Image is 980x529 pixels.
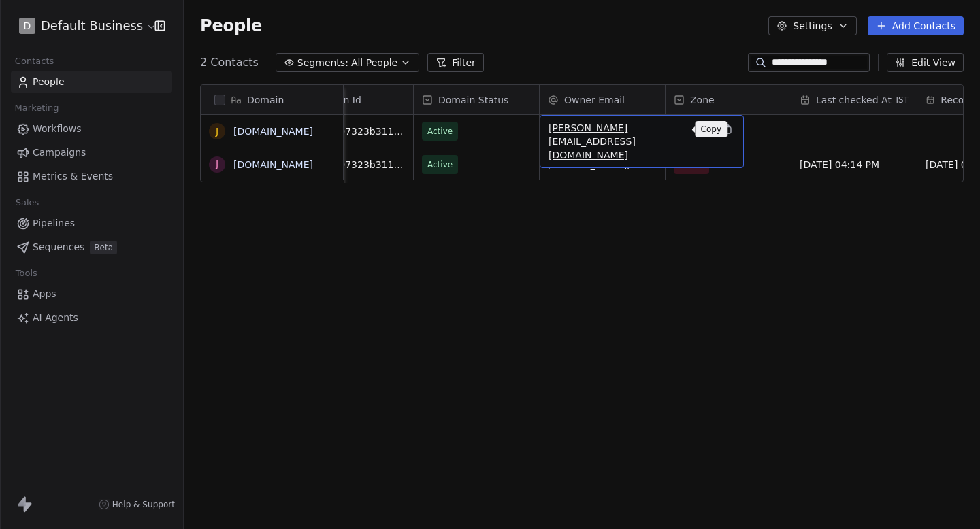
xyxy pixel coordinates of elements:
span: [DATE] 04:14 PM [800,158,909,171]
div: Owner Email [540,85,665,114]
span: Sales [10,192,45,213]
span: Beta [90,241,117,254]
span: Apps [33,287,56,301]
button: Edit View [887,53,964,72]
span: Segments: [297,56,348,70]
div: j [216,157,218,171]
a: SequencesBeta [11,236,172,258]
span: Contacts [9,51,60,71]
span: Active [427,124,453,138]
span: Tools [10,263,43,284]
span: Domain [247,93,284,107]
span: Workflows [33,122,82,136]
span: All People [351,56,397,70]
div: Domain [201,85,343,114]
div: Domain Id [288,85,413,114]
a: Workflows [11,118,172,140]
a: AI Agents [11,307,172,329]
span: Domain Status [438,93,508,107]
div: Last checked AtIST [791,85,917,114]
button: Settings [768,16,856,35]
span: 67dbf06f07323b3115ff4a0f [296,158,405,171]
span: Metrics & Events [33,169,113,184]
div: j [216,124,218,139]
span: AI Agents [33,311,78,325]
p: Copy [701,124,722,135]
span: [PERSON_NAME][EMAIL_ADDRESS][DOMAIN_NAME] [549,121,710,162]
span: People [33,75,65,89]
a: Apps [11,283,172,305]
span: Last checked At [816,93,892,107]
button: Filter [427,53,484,72]
span: People [200,16,262,36]
span: 2 Contacts [200,54,259,71]
span: Marketing [9,98,65,118]
div: grid [201,115,344,518]
a: [DOMAIN_NAME] [233,159,313,170]
button: DDefault Business [16,14,145,37]
span: Campaigns [33,146,86,160]
span: 67dbf06f07323b3115ff4a0f [296,124,405,138]
a: [DOMAIN_NAME] [233,126,313,137]
span: Sequences [33,240,84,254]
span: D [24,19,31,33]
a: Campaigns [11,141,172,164]
span: Pipelines [33,216,75,231]
span: Owner Email [564,93,625,107]
div: Zone [666,85,791,114]
span: IST [896,95,909,105]
span: Help & Support [112,499,175,510]
a: People [11,71,172,93]
button: Add Contacts [868,16,964,35]
a: Metrics & Events [11,165,172,188]
div: Domain Status [414,85,539,114]
span: Default Business [41,17,143,35]
span: Zone [690,93,715,107]
a: Pipelines [11,212,172,235]
span: Active [427,158,453,171]
a: Help & Support [99,499,175,510]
